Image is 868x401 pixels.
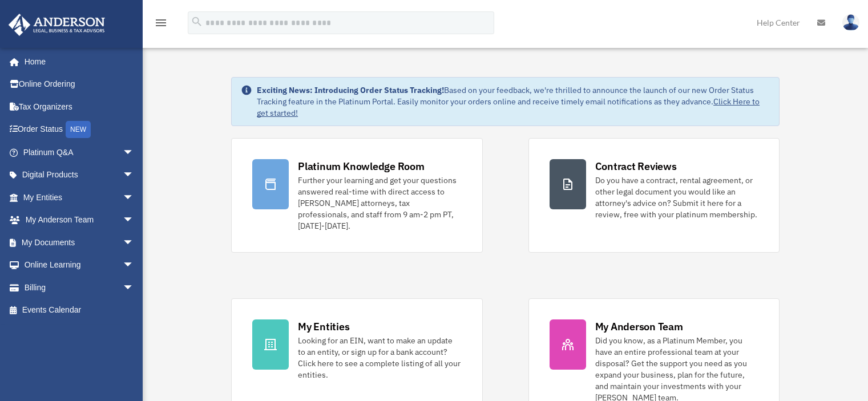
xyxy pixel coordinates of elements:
span: arrow_drop_down [123,254,146,277]
a: Click Here to get started! [257,96,760,118]
i: search [191,15,203,28]
a: Online Ordering [8,73,151,96]
img: Anderson Advisors Platinum Portal [5,14,108,36]
a: Home [8,50,146,73]
span: arrow_drop_down [123,186,146,209]
a: Tax Organizers [8,95,151,118]
img: User Pic [842,14,859,31]
span: arrow_drop_down [123,141,146,164]
i: menu [154,16,168,30]
a: Contract Reviews Do you have a contract, rental agreement, or other legal document you would like... [528,138,780,253]
a: Events Calendar [8,299,151,322]
a: My Documentsarrow_drop_down [8,231,151,254]
a: My Anderson Teamarrow_drop_down [8,209,151,232]
a: Platinum Knowledge Room Further your learning and get your questions answered real-time with dire... [231,138,482,253]
span: arrow_drop_down [123,231,146,254]
div: NEW [66,121,91,138]
a: Online Learningarrow_drop_down [8,254,151,277]
a: Order StatusNEW [8,118,151,141]
span: arrow_drop_down [123,164,146,187]
div: Contract Reviews [595,159,677,173]
div: My Anderson Team [595,319,683,334]
div: Looking for an EIN, want to make an update to an entity, or sign up for a bank account? Click her... [298,335,461,380]
div: Platinum Knowledge Room [298,159,425,173]
div: Do you have a contract, rental agreement, or other legal document you would like an attorney's ad... [595,175,758,220]
span: arrow_drop_down [123,209,146,232]
a: My Entitiesarrow_drop_down [8,186,151,209]
div: Further your learning and get your questions answered real-time with direct access to [PERSON_NAM... [298,175,461,232]
a: Platinum Q&Aarrow_drop_down [8,141,151,164]
a: Digital Productsarrow_drop_down [8,164,151,187]
span: arrow_drop_down [123,276,146,299]
a: Billingarrow_drop_down [8,276,151,299]
strong: Exciting News: Introducing Order Status Tracking! [257,85,444,95]
div: My Entities [298,319,349,334]
a: menu [154,20,168,30]
div: Based on your feedback, we're thrilled to announce the launch of our new Order Status Tracking fe... [257,84,770,119]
